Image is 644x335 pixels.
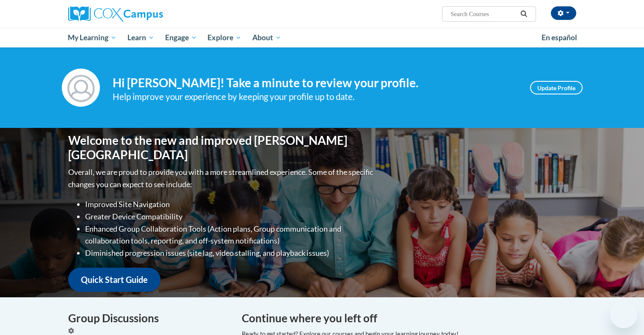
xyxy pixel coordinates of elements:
[85,223,375,247] li: Enhanced Group Collaboration Tools (Action plans, Group communication and collaboration tools, re...
[247,28,287,47] a: About
[127,33,154,43] span: Learn
[165,33,197,43] span: Engage
[68,133,375,162] h1: Welcome to the new and improved [PERSON_NAME][GEOGRAPHIC_DATA]
[517,9,530,19] button: Search
[252,33,281,43] span: About
[122,28,160,47] a: Learn
[68,6,163,22] img: Cox Campus
[160,28,202,47] a: Engage
[62,69,100,107] img: Profile Image
[242,310,576,327] h4: Continue where you left off
[450,9,517,19] input: Search Courses
[68,310,229,327] h4: Group Discussions
[68,6,229,22] a: Cox Campus
[610,301,637,328] iframe: Button to launch messaging window
[202,28,247,47] a: Explore
[68,166,375,191] p: Overall, we are proud to provide you with a more streamlined experience. Some of the specific cha...
[85,210,375,223] li: Greater Device Compatibility
[68,268,160,292] a: Quick Start Guide
[55,28,589,47] div: Main menu
[542,33,577,42] span: En español
[113,90,517,104] div: Help improve your experience by keeping your profile up to date.
[63,28,122,47] a: My Learning
[530,81,583,94] a: Update Profile
[536,29,583,47] a: En español
[551,6,576,20] button: Account Settings
[68,33,116,43] span: My Learning
[207,33,241,43] span: Explore
[85,198,375,210] li: Improved Site Navigation
[85,247,375,259] li: Diminished progression issues (site lag, video stalling, and playback issues)
[113,76,517,90] h4: Hi [PERSON_NAME]! Take a minute to review your profile.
